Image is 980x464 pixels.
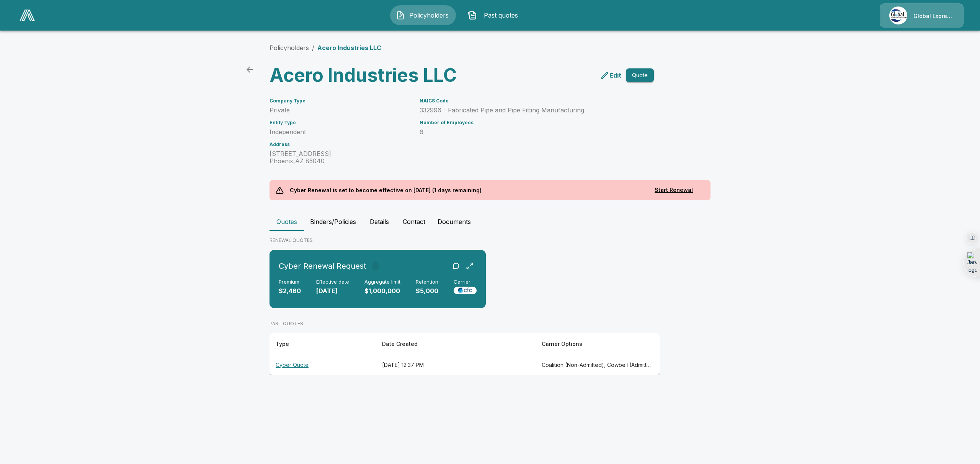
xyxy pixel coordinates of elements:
[316,287,349,295] p: [DATE]
[364,279,400,285] h6: Aggregate limit
[376,355,536,375] th: [DATE] 12:37 PM
[599,69,623,81] a: edit
[279,260,366,272] h6: Cyber Renewal Request
[269,107,410,114] p: Private
[269,43,381,52] nav: breadcrumb
[269,355,376,375] th: Cyber Quote
[420,120,635,125] h6: Number of Employees
[416,279,438,285] h6: Retention
[269,320,660,327] p: PAST QUOTES
[376,333,536,355] th: Date Created
[269,44,309,52] a: Policyholders
[362,213,397,231] button: Details
[317,43,381,52] p: Acero Industries LLC
[913,12,954,20] p: Global Express Underwriters
[454,279,477,285] h6: Carrier
[536,333,660,355] th: Carrier Options
[269,213,304,231] button: Quotes
[626,68,654,83] button: Quote
[420,128,635,136] p: 6
[269,128,410,136] p: Independent
[316,279,349,285] h6: Effective date
[889,6,907,24] img: Agency Icon
[397,213,431,231] button: Contact
[420,98,635,104] h6: NAICS Code
[480,11,522,20] span: Past quotes
[269,142,410,147] h6: Address
[269,150,410,165] p: [STREET_ADDRESS] Phoenix , AZ 85040
[312,43,314,52] li: /
[269,237,710,244] p: RENEWAL QUOTES
[462,5,528,25] button: Past quotes IconPast quotes
[284,180,488,200] p: Cyber Renewal is set to become effective on [DATE] (1 days remaining)
[269,120,410,125] h6: Entity Type
[454,287,477,294] img: Carrier
[279,279,301,285] h6: Premium
[269,65,459,86] h3: Acero Industries LLC
[408,11,450,20] span: Policyholders
[431,213,477,231] button: Documents
[420,107,635,114] p: 332996 - Fabricated Pipe and Pipe Fitting Manufacturing
[242,62,257,77] a: back
[536,355,660,375] th: Coalition (Non-Admitted), Cowbell (Admitted), Cowbell (Non-Admitted), CFC (Admitted), Tokio Marin...
[269,333,660,375] table: responsive table
[468,11,477,20] img: Past quotes Icon
[279,287,301,295] p: $2,460
[643,183,704,197] button: Start Renewal
[396,11,405,20] img: Policyholders Icon
[269,98,410,104] h6: Company Type
[20,10,35,21] img: AA Logo
[269,333,376,355] th: Type
[390,5,456,25] button: Policyholders IconPolicyholders
[269,213,710,231] div: policyholder tabs
[880,3,964,28] a: Agency IconGlobal Express Underwriters
[416,287,438,295] p: $5,000
[304,213,362,231] button: Binders/Policies
[364,287,400,295] p: $1,000,000
[609,71,621,80] p: Edit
